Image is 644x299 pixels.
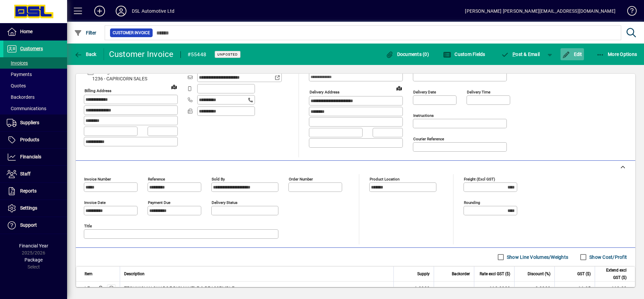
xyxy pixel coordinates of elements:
label: Show Line Volumes/Weights [505,254,568,260]
mat-label: Product location [370,177,399,181]
span: ost & Email [501,52,540,57]
span: Unposted [217,52,238,57]
mat-label: Title [84,224,92,228]
label: Show Cost/Profit [588,254,627,260]
span: Settings [20,205,37,211]
span: Support [20,222,37,228]
div: Customer Invoice [109,49,174,60]
span: Description [124,270,145,278]
mat-label: Delivery status [212,200,237,205]
span: Home [20,29,33,34]
span: Financials [20,154,41,159]
span: Filter [74,30,97,35]
td: 16.95 [554,282,595,295]
mat-label: Payment due [148,200,170,205]
mat-label: Delivery date [413,90,436,94]
a: View on map [169,81,179,92]
button: Custom Fields [441,48,487,60]
button: Filter [72,27,98,39]
button: More Options [595,48,639,60]
span: Invoices [7,60,28,66]
mat-label: Rounding [464,200,480,205]
mat-label: Courier Reference [413,137,444,141]
td: 0.0000 [514,282,554,295]
button: Documents (0) [384,48,431,60]
mat-label: Invoice number [84,177,111,181]
span: Communications [7,106,46,111]
a: Reports [3,183,67,200]
div: LE [85,285,90,292]
span: Discount (%) [528,270,550,278]
span: Backorder [452,270,470,278]
span: Rate excl GST ($) [480,270,510,278]
span: TECHNICIAN CHARGE DISMANTLE & REASSEMBLE [124,285,235,292]
span: Customer Invoice [113,29,150,36]
button: Back [72,48,98,60]
span: Quotes [7,83,26,88]
button: Post & Email [498,48,543,60]
span: Customers [20,46,43,51]
div: DSL Automotive Ltd [132,6,174,16]
a: Knowledge Base [622,1,636,23]
span: Supply [417,270,430,278]
span: Backorders [7,94,35,100]
button: Add [89,5,110,17]
a: View on map [394,83,405,93]
a: Support [3,217,67,234]
div: 113.0000 [478,285,510,292]
a: Invoices [3,57,67,69]
span: Edit [562,52,582,57]
mat-label: Delivery time [467,90,490,94]
a: Products [3,132,67,148]
mat-label: Invoice date [84,200,106,205]
a: Payments [3,69,67,80]
mat-label: Freight (excl GST) [464,177,495,181]
div: #55448 [187,49,207,60]
mat-label: Order number [289,177,313,181]
span: More Options [596,52,637,57]
a: Suppliers [3,115,67,131]
mat-label: Reference [148,177,165,181]
span: P [513,52,516,57]
span: 1.0000 [415,285,430,292]
div: [PERSON_NAME] [PERSON_NAME][EMAIL_ADDRESS][DOMAIN_NAME] [465,6,615,16]
span: Central [96,285,104,292]
a: Financials [3,149,67,165]
span: Reports [20,188,37,194]
a: Settings [3,200,67,217]
mat-label: Instructions [413,113,434,118]
span: Item [85,270,93,278]
a: Communications [3,103,67,114]
span: Back [74,52,97,57]
a: Backorders [3,91,67,103]
td: 113.00 [595,282,635,295]
span: 1236 - CAPRICORN SALES [84,75,178,82]
a: Quotes [3,80,67,91]
span: GST ($) [577,270,591,278]
span: Documents (0) [385,52,429,57]
span: Package [24,257,43,263]
span: Custom Fields [443,52,485,57]
span: Payments [7,72,32,77]
a: Staff [3,166,67,182]
a: Home [3,23,67,40]
span: Extend excl GST ($) [599,267,627,281]
span: Suppliers [20,120,39,125]
span: Products [20,137,39,142]
button: Profile [110,5,132,17]
button: Edit [560,48,584,60]
span: Staff [20,171,31,176]
span: Financial Year [19,243,48,248]
mat-label: Sold by [212,177,225,181]
app-page-header-button: Back [67,48,104,60]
